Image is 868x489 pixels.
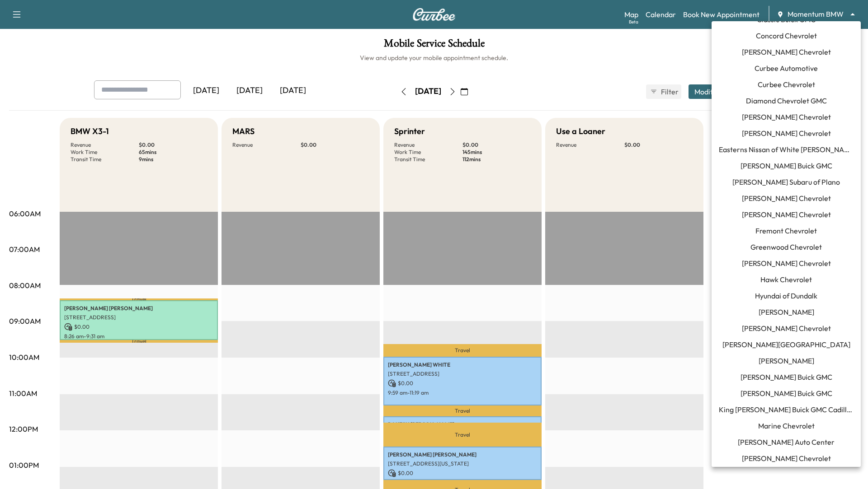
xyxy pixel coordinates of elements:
span: [PERSON_NAME] Chevrolet [742,128,831,139]
span: [PERSON_NAME] Buick GMC [741,160,832,171]
span: Curbee Chevrolet [758,79,815,90]
span: [PERSON_NAME] Chevrolet [742,47,831,57]
span: [PERSON_NAME] Buick GMC [741,372,832,382]
span: [PERSON_NAME] Chevrolet [742,209,831,220]
span: [PERSON_NAME] Chevrolet [742,258,831,269]
span: Curbee Automotive [755,63,818,74]
span: Diamond Chevrolet GMC [746,95,827,106]
span: [PERSON_NAME] Auto Center [738,437,835,447]
span: [PERSON_NAME] Chevrolet [742,193,831,204]
span: Marine Chevrolet [758,420,815,431]
span: Fremont Chevrolet [755,225,817,236]
span: [PERSON_NAME] Buick GMC [741,388,832,399]
span: Greenwood Chevrolet [750,242,822,252]
span: Easterns Nissan of White [PERSON_NAME] [719,144,854,155]
span: Hyundai of Dundalk [755,290,817,301]
span: King [PERSON_NAME] Buick GMC Cadillac [719,404,854,415]
span: [PERSON_NAME] Chevrolet [742,112,831,122]
span: [PERSON_NAME][GEOGRAPHIC_DATA] [722,339,850,350]
span: [PERSON_NAME] Chevrolet [742,323,831,334]
span: [PERSON_NAME] Chevrolet [742,453,831,464]
span: Concord Chevrolet [756,30,817,41]
span: [PERSON_NAME] [759,355,814,366]
span: [PERSON_NAME] [759,307,814,317]
span: [PERSON_NAME] Subaru of Plano [732,177,840,187]
span: Hawk Chevrolet [760,274,812,285]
